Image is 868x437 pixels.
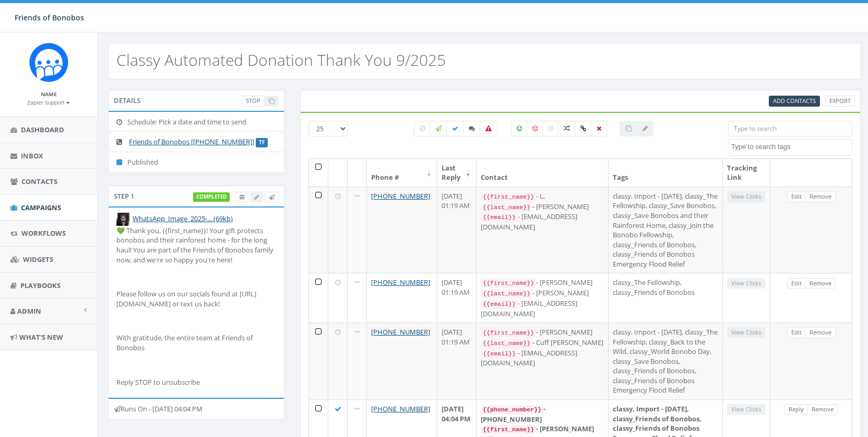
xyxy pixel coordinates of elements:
th: Phone #: activate to sort column ascending [367,159,437,187]
a: Zapier Support [27,97,70,107]
div: - [EMAIL_ADDRESS][DOMAIN_NAME] [481,348,604,368]
label: Negative [527,121,543,136]
a: Edit [787,191,806,202]
span: Admin [17,306,41,316]
label: completed [193,192,230,202]
a: Add Contacts [769,96,820,107]
th: Tags [609,159,723,187]
span: Workflows [21,228,66,238]
code: {{last_name}} [481,339,532,348]
a: [PHONE_NUMBER] [371,404,430,413]
div: - [PERSON_NAME] [481,288,604,298]
i: Schedule: Pick a date and time to send [116,119,127,125]
a: Remove [807,404,838,415]
td: [DATE] 01:19 AM [437,323,477,399]
div: Step 1 [108,186,284,206]
label: Delivered [446,121,464,136]
label: Replied [463,121,481,136]
code: {{last_name}} [481,203,532,212]
div: - [PERSON_NAME] [481,202,604,212]
span: Add Contacts [773,97,816,105]
a: Reply [784,404,808,415]
span: CSV files only [773,97,816,105]
label: Removed [591,121,607,136]
span: Send Test Message [269,193,275,201]
a: [PHONE_NUMBER] [371,327,430,337]
th: Last Reply: activate to sort column ascending [437,159,477,187]
div: - [PERSON_NAME] [481,327,604,338]
small: Name [41,90,57,98]
th: Contact [477,159,609,187]
a: [PHONE_NUMBER] [371,278,430,287]
a: Stop [242,96,265,107]
span: Widgets [23,255,53,264]
div: - L. [481,191,604,202]
span: Campaigns [21,203,61,212]
td: classy, Import - [DATE], classy_The Fellowship, classy_Save Bonobos, classy_Save Bonobos and thei... [609,187,723,273]
span: Friends of Bonobos [15,13,84,22]
a: WhatsApp_Image_2025-... (69kb) [133,214,233,223]
div: - [PERSON_NAME] [481,278,604,288]
div: Runs On - [DATE] 04:04 PM [108,398,284,420]
p: Reply STOP to unsubscribe [116,377,276,387]
label: Neutral [542,121,559,136]
label: Positive [511,121,528,136]
div: - [PERSON_NAME] [481,424,604,434]
a: Remove [805,327,836,338]
h2: Classy Automated Donation Thank You 9/2025 [116,51,446,68]
code: {{email}} [481,349,518,359]
div: - [EMAIL_ADDRESS][DOMAIN_NAME] [481,212,604,232]
span: View Campaign Delivery Statistics [240,193,244,201]
p: Please follow us on our socials found at [URL][DOMAIN_NAME] or text us back! [116,289,276,308]
label: Bounced [480,121,497,136]
code: {{first_name}} [481,328,536,338]
th: Tracking Link [723,159,770,187]
span: Playbooks [20,281,61,290]
td: classy_The Fellowship, classy_Friends of Bonobos [609,273,723,323]
label: Sending [430,121,447,136]
code: {{first_name}} [481,279,536,288]
span: Dashboard [21,125,64,134]
label: Pending [414,121,431,136]
code: {{email}} [481,300,518,309]
a: [PHONE_NUMBER] [371,191,430,201]
a: Edit [787,278,806,289]
a: Friends of Bonobos [[PHONE_NUMBER]] [129,137,254,146]
td: [DATE] 01:19 AM [437,273,477,323]
small: Zapier Support [27,99,70,106]
span: What's New [19,332,63,342]
a: Export [825,96,855,107]
a: Remove [805,278,836,289]
div: - [PHONE_NUMBER] [481,404,604,424]
i: Published [116,159,127,166]
code: {{first_name}} [481,192,536,202]
label: Link Clicked [575,121,592,136]
p: 💚 Thank you, {{first_name}}! Your gift protects bonobos and their rainforest home - for the long ... [116,226,276,264]
td: [DATE] 01:19 AM [437,187,477,273]
input: Type to search [728,121,852,136]
code: {{phone_number}} [481,405,543,415]
span: Contacts [21,177,57,186]
label: Mixed [558,121,576,136]
li: Published [109,152,284,172]
div: - [EMAIL_ADDRESS][DOMAIN_NAME] [481,298,604,318]
a: Remove [805,191,836,202]
p: With gratitude, the entire team at Friends of Bonobos [116,333,276,352]
a: Edit [787,327,806,338]
td: classy, Import - [DATE], classy_The Fellowship, classy_Back to the Wild, classy_World Bonobo Day,... [609,323,723,399]
div: Details [108,90,284,111]
code: {{first_name}} [481,425,536,434]
code: {{last_name}} [481,289,532,298]
span: Inbox [21,151,43,160]
label: TF [256,138,268,147]
textarea: Search [731,142,852,152]
code: {{email}} [481,213,518,222]
img: Rally_Corp_Icon.png [29,43,68,82]
div: - Cuff [PERSON_NAME] [481,338,604,348]
li: Schedule: Pick a date and time to send [109,112,284,132]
